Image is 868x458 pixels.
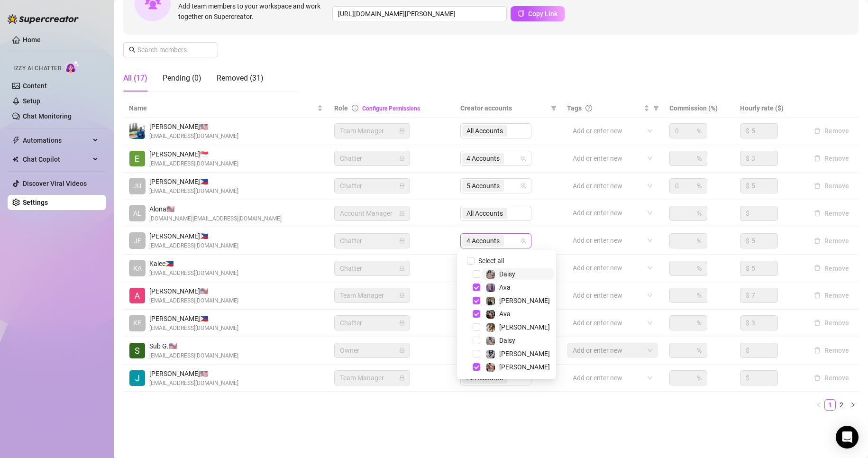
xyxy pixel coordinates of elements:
[810,263,853,274] button: Remove
[23,199,48,206] a: Settings
[486,323,495,332] img: Paige
[473,297,480,304] span: Select tree node
[352,105,358,111] span: info-circle
[473,270,480,278] span: Select tree node
[810,345,853,356] button: Remove
[149,286,238,296] span: [PERSON_NAME] 🇺🇸
[567,103,582,113] span: Tags
[521,238,526,244] span: team
[149,159,238,168] span: [EMAIL_ADDRESS][DOMAIN_NAME]
[825,400,835,410] a: 1
[836,399,847,411] li: 2
[518,10,524,17] span: copy
[149,324,238,333] span: [EMAIL_ADDRESS][DOMAIN_NAME]
[486,310,495,319] img: Ava
[12,156,18,163] img: Chat Copilot
[137,45,205,55] input: Search members
[133,318,141,328] span: KE
[486,350,495,358] img: Sadie
[551,105,557,111] span: filter
[23,112,72,120] a: Chat Monitoring
[149,269,238,278] span: [EMAIL_ADDRESS][DOMAIN_NAME]
[129,288,145,303] img: Alexicon Ortiaga
[462,180,504,192] span: 5 Accounts
[149,231,238,241] span: [PERSON_NAME] 🇵🇭
[499,297,550,304] span: [PERSON_NAME]
[399,211,405,216] span: lock
[23,36,41,44] a: Home
[399,320,405,326] span: lock
[8,14,79,24] img: logo-BBDzfeDw.svg
[499,270,515,278] span: Daisy
[129,46,136,53] span: search
[149,214,282,223] span: [DOMAIN_NAME][EMAIL_ADDRESS][DOMAIN_NAME]
[399,238,405,244] span: lock
[65,60,80,74] img: AI Chatter
[499,284,511,291] span: Ava
[340,234,404,248] span: Chatter
[340,124,404,138] span: Team Manager
[129,103,315,113] span: Name
[847,399,859,411] button: right
[399,348,405,353] span: lock
[473,350,480,357] span: Select tree node
[362,105,420,112] a: Configure Permissions
[149,121,238,132] span: [PERSON_NAME] 🇺🇸
[810,372,853,384] button: Remove
[149,351,238,360] span: [EMAIL_ADDRESS][DOMAIN_NAME]
[129,370,145,386] img: Jodi
[149,132,238,141] span: [EMAIL_ADDRESS][DOMAIN_NAME]
[460,103,547,113] span: Creator accounts
[511,6,565,21] button: Copy Link
[816,402,822,408] span: left
[399,375,405,381] span: lock
[734,99,804,118] th: Hourly rate ($)
[466,236,500,246] span: 4 Accounts
[810,290,853,301] button: Remove
[486,337,495,345] img: Daisy
[486,363,495,372] img: Anna
[473,310,480,318] span: Select tree node
[810,153,853,164] button: Remove
[651,101,661,115] span: filter
[399,128,405,134] span: lock
[653,105,659,111] span: filter
[149,313,238,324] span: [PERSON_NAME] 🇵🇭
[836,426,859,449] div: Open Intercom Messenger
[340,206,404,220] span: Account Manager
[824,399,836,411] li: 1
[466,153,500,164] span: 4 Accounts
[149,204,282,214] span: Alona 🇺🇸
[521,156,526,161] span: team
[163,73,201,84] div: Pending (0)
[334,104,348,112] span: Role
[149,296,238,305] span: [EMAIL_ADDRESS][DOMAIN_NAME]
[499,310,511,318] span: Ava
[850,402,856,408] span: right
[399,266,405,271] span: lock
[549,101,558,115] span: filter
[810,125,853,137] button: Remove
[585,105,592,111] span: question-circle
[340,371,404,385] span: Team Manager
[340,261,404,275] span: Chatter
[12,137,20,144] span: thunderbolt
[149,341,238,351] span: Sub G. 🇺🇸
[473,337,480,344] span: Select tree node
[134,236,141,246] span: JE
[178,1,329,22] span: Add team members to your workspace and work together on Supercreator.
[399,293,405,298] span: lock
[149,258,238,269] span: Kalee 🇵🇭
[133,181,141,191] span: JU
[340,151,404,165] span: Chatter
[486,284,495,292] img: Ava
[810,317,853,329] button: Remove
[149,368,238,379] span: [PERSON_NAME] 🇺🇸
[475,256,508,266] span: Select all
[664,99,734,118] th: Commission (%)
[499,350,550,357] span: [PERSON_NAME]
[473,323,480,331] span: Select tree node
[521,183,526,189] span: team
[462,235,504,247] span: 4 Accounts
[810,208,853,219] button: Remove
